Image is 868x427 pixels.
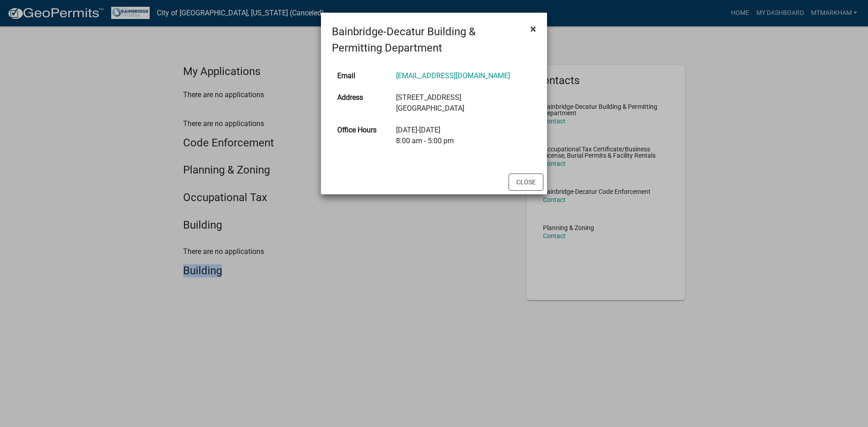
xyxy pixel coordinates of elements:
[396,71,510,80] a: [EMAIL_ADDRESS][DOMAIN_NAME]
[332,119,391,152] th: Office Hours
[332,87,391,119] th: Address
[530,23,536,35] span: ×
[332,23,523,56] h4: Bainbridge-Decatur Building & Permitting Department
[509,174,543,191] button: Close
[523,16,543,42] button: Close
[332,65,391,87] th: Email
[391,87,536,119] td: [STREET_ADDRESS] [GEOGRAPHIC_DATA]
[396,125,531,146] div: [DATE]-[DATE] 8:00 am - 5:00 pm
